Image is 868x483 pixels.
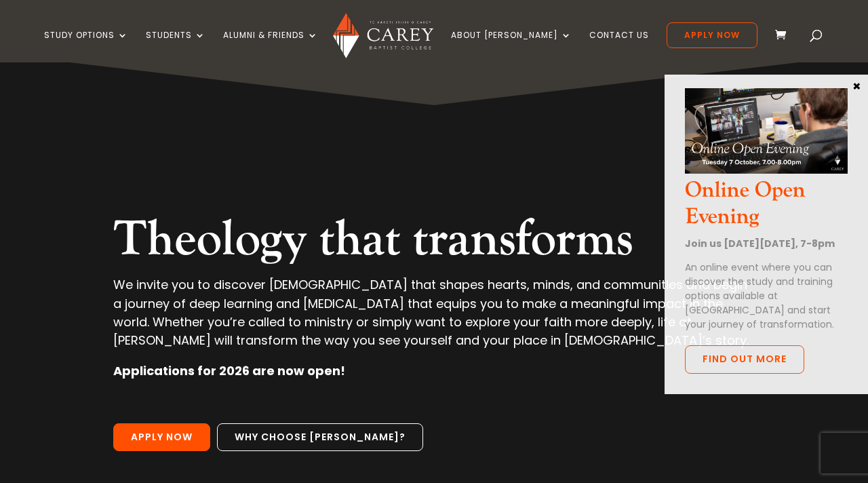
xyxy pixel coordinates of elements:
a: Find out more [685,345,804,374]
a: Why choose [PERSON_NAME]? [217,423,423,452]
strong: Join us [DATE][DATE], 7-8pm [685,237,835,250]
button: Close [850,79,863,92]
strong: Applications for 2026 are now open! [113,362,345,379]
a: Students [146,31,205,62]
a: Study Options [44,31,128,62]
a: Apply Now [667,22,757,48]
h2: Theology that transforms [113,210,755,275]
a: Contact Us [589,31,649,62]
p: We invite you to discover [DEMOGRAPHIC_DATA] that shapes hearts, minds, and communities and begin... [113,275,755,362]
a: Alumni & Friends [223,31,318,62]
img: Online Open Evening Oct 2025 [685,88,848,174]
a: Online Open Evening Oct 2025 [685,162,848,178]
a: Apply Now [113,423,210,452]
img: Carey Baptist College [333,13,433,58]
h3: Online Open Evening [685,178,848,237]
a: About [PERSON_NAME] [451,31,572,62]
p: An online event where you can discover the study and training options available at [GEOGRAPHIC_DA... [685,260,848,332]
